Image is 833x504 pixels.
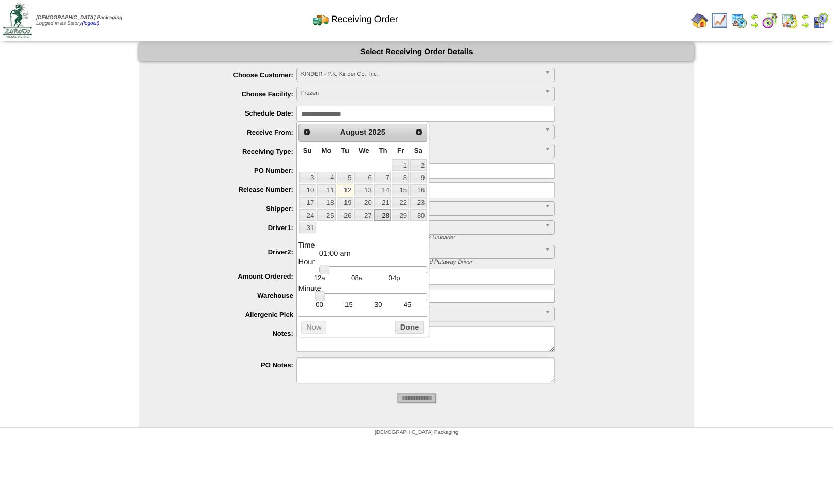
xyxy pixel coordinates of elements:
[375,430,458,435] span: [DEMOGRAPHIC_DATA] Packaging
[781,12,798,29] img: calendarinout.gif
[375,273,413,282] td: 04p
[368,128,385,137] span: 2025
[750,12,759,21] img: arrowleft.gif
[337,197,353,208] a: 19
[312,11,329,27] img: truck2.gif
[160,272,296,280] label: Amount Ordered:
[374,172,391,183] a: 7
[354,184,373,196] a: 13
[354,197,373,208] a: 20
[160,167,296,174] label: PO Number:
[338,273,375,282] td: 08a
[82,21,99,26] a: (logout)
[331,14,398,25] span: Receiving Order
[36,15,122,26] span: Logged in as Sstory
[379,147,387,154] span: Thursday
[160,224,296,232] label: Driver1:
[392,172,408,183] a: 8
[392,184,408,196] a: 15
[354,172,373,183] a: 6
[395,321,424,334] button: Done
[414,147,422,154] span: Saturday
[374,197,391,208] a: 21
[301,68,541,80] span: KINDER - P.K, Kinder Co., Inc.
[319,250,427,258] dd: 01:00 am
[301,321,326,334] button: Now
[397,147,404,154] span: Friday
[812,12,829,29] img: calendarcustomer.gif
[139,43,694,61] div: Select Receiving Order Details
[392,197,408,208] a: 22
[392,209,408,221] a: 29
[340,128,366,137] span: August
[160,128,296,136] label: Receive From:
[762,12,778,29] img: calendarblend.gif
[415,128,423,136] span: Next
[392,159,408,171] a: 1
[317,184,336,196] a: 11
[317,172,336,183] a: 4
[160,109,296,117] label: Schedule Date:
[299,172,316,183] a: 3
[160,71,296,79] label: Choose Customer:
[341,147,349,154] span: Tuesday
[412,125,425,139] a: Next
[36,15,122,21] span: [DEMOGRAPHIC_DATA] Packaging
[300,125,313,139] a: Prev
[750,21,759,29] img: arrowright.gif
[298,258,427,266] dt: Hour
[289,235,694,241] div: * Driver 1: Shipment Load Picker OR Receiving Truck Unloader
[393,300,422,309] td: 45
[374,184,391,196] a: 14
[299,197,316,208] a: 17
[299,209,316,221] a: 24
[731,12,747,29] img: calendarprod.gif
[160,248,296,256] label: Driver2:
[298,285,427,293] dt: Minute
[299,184,316,196] a: 10
[337,184,353,196] a: 12
[160,186,296,193] label: Release Number:
[801,12,809,21] img: arrowleft.gif
[410,184,427,196] a: 16
[364,300,393,309] td: 30
[410,197,427,208] a: 23
[374,209,391,221] a: 28
[317,209,336,221] a: 25
[410,172,427,183] a: 9
[160,291,296,299] label: Warehouse
[305,300,334,309] td: 00
[160,90,296,98] label: Choose Facility:
[359,147,369,154] span: Wednesday
[160,205,296,213] label: Shipper:
[3,3,32,38] img: zoroco-logo-small.webp
[303,128,311,136] span: Prev
[298,241,427,250] dt: Time
[410,209,427,221] a: 30
[301,87,541,100] span: Frozen
[301,273,338,282] td: 12a
[354,209,373,221] a: 27
[160,148,296,155] label: Receiving Type:
[334,300,364,309] td: 15
[160,330,296,337] label: Notes:
[801,21,809,29] img: arrowright.gif
[410,159,427,171] a: 2
[299,222,316,233] a: 31
[337,172,353,183] a: 5
[691,12,708,29] img: home.gif
[321,147,331,154] span: Monday
[160,311,296,318] label: Allergenic Pick
[303,147,312,154] span: Sunday
[317,197,336,208] a: 18
[711,12,728,29] img: line_graph.gif
[289,259,694,265] div: * Driver 2: Shipment Truck Loader OR Receiving Load Putaway Driver
[337,209,353,221] a: 26
[160,361,296,369] label: PO Notes:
